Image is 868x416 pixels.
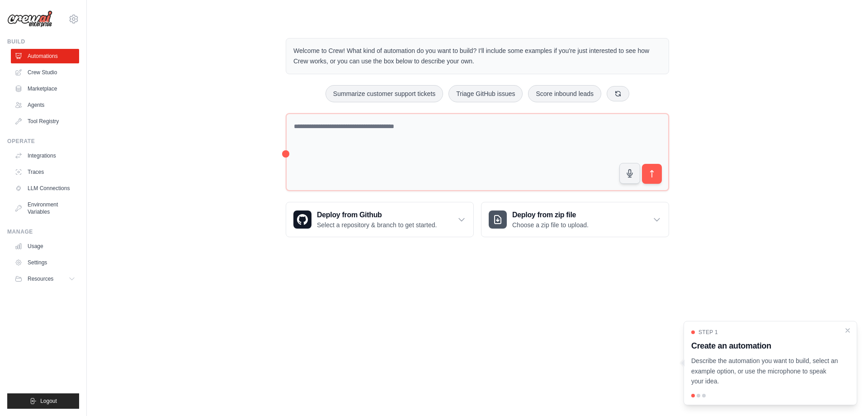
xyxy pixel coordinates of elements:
a: Automations [11,49,79,63]
p: Select a repository & branch to get started. [317,220,437,230]
p: Welcome to Crew! What kind of automation do you want to build? I'll include some examples if you'... [293,46,661,67]
div: Operate [7,138,79,145]
a: Settings [11,255,79,270]
span: Step 1 [698,329,718,336]
div: Manage [7,228,79,235]
button: Triage GitHub issues [448,85,523,102]
span: Logout [40,397,57,405]
a: Environment Variables [11,197,79,219]
a: LLM Connections [11,181,79,196]
button: Resources [11,272,79,286]
button: Score inbound leads [528,85,601,102]
a: Marketplace [11,81,79,96]
button: Summarize customer support tickets [325,85,443,102]
a: Integrations [11,148,79,163]
a: Usage [11,239,79,253]
a: Traces [11,165,79,179]
a: Crew Studio [11,65,79,80]
p: Choose a zip file to upload. [512,220,589,230]
div: Build [7,38,79,45]
p: Describe the automation you want to build, select an example option, or use the microphone to spe... [691,356,839,387]
h3: Create an automation [691,339,839,352]
a: Agents [11,98,79,112]
span: Resources [28,275,53,282]
h3: Deploy from zip file [512,210,589,220]
button: Close walkthrough [844,327,851,334]
h3: Deploy from Github [317,210,437,220]
button: Logout [7,393,79,409]
a: Tool Registry [11,114,79,129]
img: Logo [7,10,52,28]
